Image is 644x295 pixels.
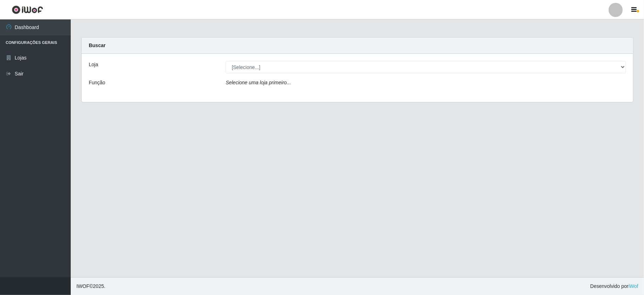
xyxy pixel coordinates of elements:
[76,283,105,290] span: © 2025 .
[89,61,98,68] label: Loja
[226,80,291,85] i: Selecione uma loja primeiro...
[76,283,89,289] span: IWOF
[590,283,638,290] span: Desenvolvido por
[89,42,105,48] strong: Buscar
[12,5,43,14] img: CoreUI Logo
[628,283,638,289] a: iWof
[89,79,105,86] label: Função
